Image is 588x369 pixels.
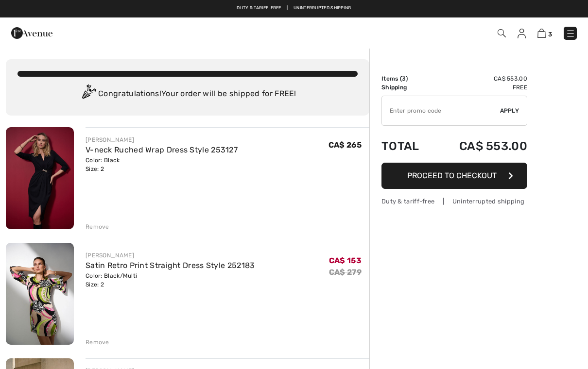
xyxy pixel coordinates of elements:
td: CA$ 553.00 [433,74,527,83]
span: Proceed to Checkout [407,171,497,180]
div: Color: Black/Multi Size: 2 [86,271,255,289]
div: [PERSON_NAME] [86,251,255,260]
a: Satin Retro Print Straight Dress Style 252183 [86,261,255,270]
td: Total [381,130,433,163]
span: CA$ 153 [329,256,362,265]
div: Duty & tariff-free | Uninterrupted shipping [381,197,527,206]
img: Satin Retro Print Straight Dress Style 252183 [6,243,74,345]
span: 3 [548,31,552,38]
div: Color: Black Size: 2 [86,156,238,173]
span: CA$ 265 [329,140,362,150]
img: Congratulation2.svg [79,84,98,104]
td: CA$ 553.00 [433,130,527,163]
a: 3 [537,27,552,39]
div: Remove [86,222,109,231]
img: Menu [566,29,575,38]
s: CA$ 279 [329,268,362,277]
div: Congratulations! Your order will be shipped for FREE! [17,84,358,104]
td: Shipping [381,83,433,92]
a: V-neck Ruched Wrap Dress Style 253127 [86,145,238,154]
button: Proceed to Checkout [381,163,527,189]
span: Apply [500,106,519,115]
img: Search [498,29,506,37]
img: Shopping Bag [537,29,546,38]
img: 1ère Avenue [11,23,52,43]
input: Promo code [382,96,500,125]
div: Remove [86,338,109,347]
img: V-neck Ruched Wrap Dress Style 253127 [6,127,74,229]
div: [PERSON_NAME] [86,135,238,144]
a: 1ère Avenue [11,28,52,37]
img: My Info [518,29,526,38]
td: Items ( ) [381,74,433,83]
span: 3 [402,75,406,82]
td: Free [433,83,527,92]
